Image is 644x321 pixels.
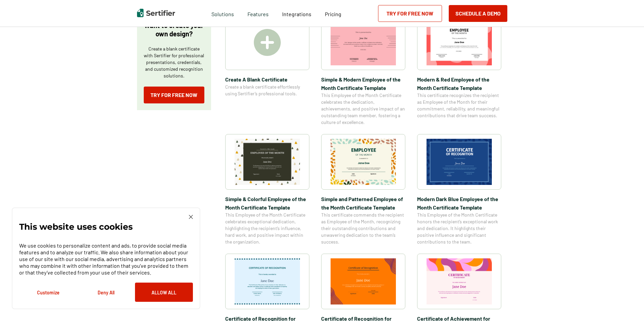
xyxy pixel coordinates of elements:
a: Integrations [282,9,311,18]
p: Create a blank certificate with Sertifier for professional presentations, credentials, and custom... [144,45,204,79]
span: This Employee of the Month Certificate celebrates exceptional dedication, highlighting the recipi... [225,212,309,245]
a: Try for Free Now [144,87,204,103]
a: Simple and Patterned Employee of the Month Certificate TemplateSimple and Patterned Employee of t... [321,134,405,245]
p: We use cookies to personalize content and ads, to provide social media features and to analyze ou... [19,242,193,276]
img: Modern Dark Blue Employee of the Month Certificate Template [427,139,492,185]
span: This Employee of the Month Certificate celebrates the dedication, achievements, and positive impa... [321,92,405,126]
span: Simple & Colorful Employee of the Month Certificate Template [225,195,309,212]
span: Pricing [325,11,341,17]
span: Features [247,9,269,18]
img: Certificate of Recognition for Teachers Template [235,258,300,304]
span: Create A Blank Certificate [225,75,309,84]
a: Modern Dark Blue Employee of the Month Certificate TemplateModern Dark Blue Employee of the Month... [417,134,501,245]
img: Simple & Colorful Employee of the Month Certificate Template [235,139,300,185]
button: Deny All [77,283,135,302]
img: Certificate of Achievement for Preschool Template [427,258,492,304]
img: Certificate of Recognition for Pastor [331,258,396,304]
span: Solutions [211,9,234,18]
span: This certificate recognizes the recipient as Employee of the Month for their commitment, reliabil... [417,92,501,119]
a: Try for Free Now [378,5,442,22]
a: Simple & Modern Employee of the Month Certificate TemplateSimple & Modern Employee of the Month C... [321,14,405,126]
button: Customize [19,283,77,302]
span: Simple & Modern Employee of the Month Certificate Template [321,75,405,92]
span: Integrations [282,11,311,17]
span: This Employee of the Month Certificate honors the recipient’s exceptional work and dedication. It... [417,212,501,245]
button: Schedule a Demo [449,5,507,22]
span: Create a blank certificate effortlessly using Sertifier’s professional tools. [225,84,309,97]
span: This certificate commends the recipient as Employee of the Month, recognizing their outstanding c... [321,212,405,245]
span: Modern & Red Employee of the Month Certificate Template [417,75,501,92]
span: Simple and Patterned Employee of the Month Certificate Template [321,195,405,212]
a: Simple & Colorful Employee of the Month Certificate TemplateSimple & Colorful Employee of the Mon... [225,134,309,245]
img: Create A Blank Certificate [254,29,281,56]
p: This website uses cookies [19,223,133,230]
a: Modern & Red Employee of the Month Certificate TemplateModern & Red Employee of the Month Certifi... [417,14,501,126]
img: Simple and Patterned Employee of the Month Certificate Template [331,139,396,185]
p: Want to create your own design? [144,21,204,38]
img: Sertifier | Digital Credentialing Platform [137,9,175,17]
button: Allow All [135,283,193,302]
img: Modern & Red Employee of the Month Certificate Template [427,19,492,65]
img: Cookie Popup Close [189,215,193,219]
a: Pricing [325,9,341,18]
img: Simple & Modern Employee of the Month Certificate Template [331,19,396,65]
span: Modern Dark Blue Employee of the Month Certificate Template [417,195,501,212]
